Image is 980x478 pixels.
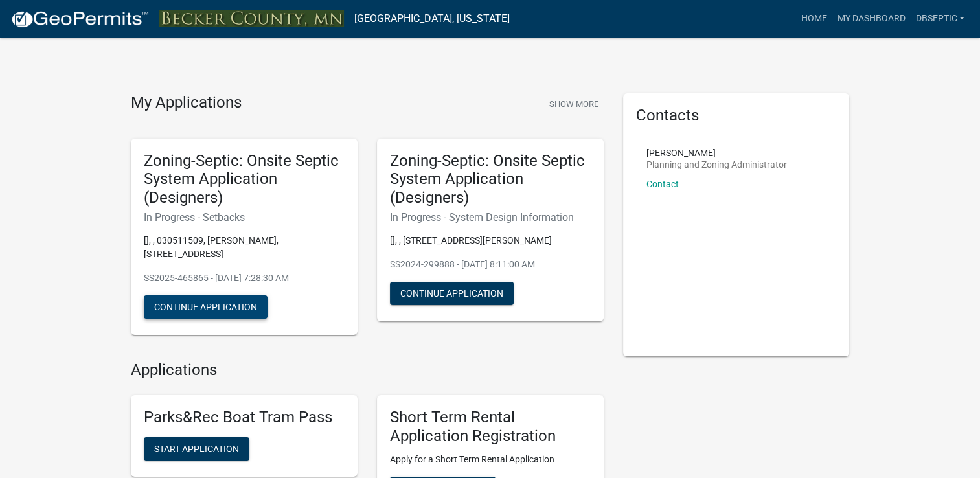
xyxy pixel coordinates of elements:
p: Planning and Zoning Administrator [646,160,787,169]
h4: My Applications [131,93,242,113]
p: SS2025-465865 - [DATE] 7:28:30 AM [144,271,345,285]
h5: Zoning-Septic: Onsite Septic System Application (Designers) [144,152,345,207]
h6: In Progress - System Design Information [390,211,591,223]
button: Show More [544,93,604,115]
a: [GEOGRAPHIC_DATA], [US_STATE] [354,8,510,30]
span: Start Application [154,443,239,453]
button: Start Application [144,437,249,461]
img: Becker County, Minnesota [159,10,344,27]
h5: Contacts [636,106,837,125]
p: Apply for a Short Term Rental Application [390,453,591,466]
h4: Applications [131,361,604,380]
h5: Short Term Rental Application Registration [390,408,591,446]
h6: In Progress - Setbacks [144,211,345,223]
a: Home [795,6,832,31]
p: [], , [STREET_ADDRESS][PERSON_NAME] [390,234,591,247]
p: [], , 030511509, [PERSON_NAME], [STREET_ADDRESS] [144,234,345,261]
h5: Parks&Rec Boat Tram Pass [144,408,345,427]
a: Contact [646,179,679,189]
p: [PERSON_NAME] [646,148,787,157]
a: dbseptic [910,6,970,31]
h5: Zoning-Septic: Onsite Septic System Application (Designers) [390,152,591,207]
button: Continue Application [390,282,514,305]
button: Continue Application [144,295,268,319]
a: My Dashboard [832,6,910,31]
p: SS2024-299888 - [DATE] 8:11:00 AM [390,258,591,271]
